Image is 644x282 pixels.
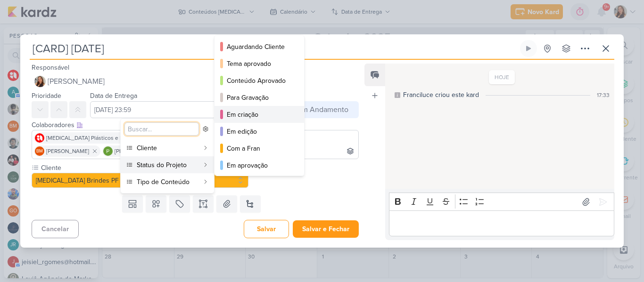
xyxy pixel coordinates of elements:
div: Para Gravação [227,93,293,103]
span: [MEDICAL_DATA] Plásticos e Brindes Personalizados [46,134,180,142]
img: Allegra Plásticos e Brindes Personalizados [35,133,44,143]
button: Em Andamento [283,101,359,118]
span: [PERSON_NAME] [48,76,105,87]
div: Em criação [227,110,293,120]
button: Salvar [244,220,289,238]
button: Em criação [215,106,304,123]
div: Conteúdo Aprovado [227,76,293,86]
img: Paloma Paixão Designer [103,146,113,156]
button: Para Gravação [215,89,304,106]
button: [MEDICAL_DATA] Brindes PF [32,173,138,188]
button: Conteúdo para ajustes [215,174,304,191]
div: Cliente [137,143,199,153]
div: Com a Fran [227,144,293,153]
div: Em aprovação [227,161,293,170]
span: [PERSON_NAME] Designer [115,147,182,155]
div: Editor editing area: main [389,210,614,236]
button: [PERSON_NAME] [32,73,359,90]
input: Buscar... [124,122,199,136]
button: Cancelar [32,220,79,238]
div: Em edição [227,127,293,137]
span: [PERSON_NAME] [46,147,89,155]
div: Tema aprovado [227,59,293,69]
button: Status do Projeto [121,156,214,173]
div: Editor toolbar [389,193,614,211]
div: Colaboradores [32,120,359,130]
button: Em aprovação [215,157,304,174]
label: Data de Entrega [90,92,137,100]
div: Tipo de Conteúdo [137,177,199,187]
input: Kard Sem Título [30,40,518,57]
button: Com a Fran [215,140,304,157]
input: Select a date [90,101,280,118]
button: Tema aprovado [215,55,304,72]
label: Responsável [32,64,69,72]
button: Salvar e Fechar [293,220,359,238]
div: Em Andamento [297,104,348,115]
div: Franciluce criou este kard [403,90,479,100]
div: 17:33 [597,91,610,99]
div: Status do Projeto [137,160,199,170]
div: Ligar relógio [525,45,532,52]
div: Beth Monteiro [35,146,44,156]
label: Cliente [40,163,138,173]
p: BM [36,149,43,154]
button: Tipo de Conteúdo [121,173,214,190]
button: Em edição [215,123,304,140]
img: Franciluce Carvalho [34,76,46,87]
button: Conteúdo Aprovado [215,72,304,89]
button: Cliente [121,139,214,156]
label: Prioridade [32,92,61,100]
